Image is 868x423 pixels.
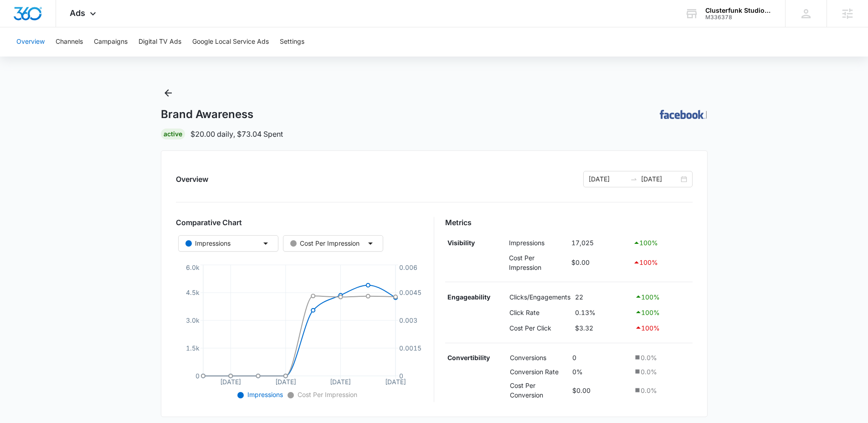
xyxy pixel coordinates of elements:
[633,367,690,377] div: 0.0 %
[94,27,128,57] button: Campaigns
[635,291,690,302] div: 100 %
[161,129,185,139] div: Active
[290,238,360,248] div: Cost Per Impression
[185,289,199,296] tspan: 4.5k
[569,235,631,251] td: 17,025
[330,378,351,386] tspan: [DATE]
[399,344,421,352] tspan: 0.0015
[16,27,45,57] button: Overview
[185,263,199,271] tspan: 6.0k
[705,7,772,14] div: account name
[185,344,199,352] tspan: 1.5k
[508,351,570,365] td: Conversions
[507,251,570,274] td: Cost Per Impression
[192,27,269,57] button: Google Local Service Ads
[641,174,679,184] input: End date
[705,110,708,119] p: |
[630,175,637,183] span: swap-right
[185,238,231,248] div: Impressions
[445,217,693,228] h3: Metrics
[508,365,570,379] td: Conversion Rate
[70,8,85,18] span: Ads
[507,289,573,305] td: Clicks/Engagements
[447,293,490,301] strong: Engageability
[296,391,357,398] span: Cost Per Impression
[633,237,690,248] div: 100 %
[660,110,705,119] img: FACEBOOK
[399,372,403,380] tspan: 0
[507,304,573,320] td: Click Rate
[139,27,181,57] button: Digital TV Ads
[507,320,573,335] td: Cost Per Click
[573,289,632,305] td: 22
[178,235,278,252] button: Impressions
[633,353,690,362] div: 0.0 %
[161,86,175,100] button: Back
[280,27,304,57] button: Settings
[570,365,631,379] td: 0%
[220,378,241,386] tspan: [DATE]
[573,320,632,335] td: $3.32
[399,316,417,324] tspan: 0.003
[630,175,637,183] span: to
[275,378,296,386] tspan: [DATE]
[635,322,690,333] div: 100 %
[569,251,631,274] td: $0.00
[190,129,283,139] p: $20.00 daily , $73.04 Spent
[633,257,690,268] div: 100 %
[589,174,627,184] input: Start date
[447,354,490,361] strong: Convertibility
[573,304,632,320] td: 0.13%
[246,391,283,398] span: Impressions
[283,235,383,252] button: Cost Per Impression
[385,378,406,386] tspan: [DATE]
[633,386,690,395] div: 0.0 %
[399,289,421,296] tspan: 0.0045
[399,263,417,271] tspan: 0.006
[176,174,208,185] h2: Overview
[705,14,772,21] div: account id
[447,239,475,247] strong: Visibility
[508,378,570,402] td: Cost Per Conversion
[56,27,83,57] button: Channels
[176,217,423,228] h3: Comparative Chart
[570,351,631,365] td: 0
[507,235,570,251] td: Impressions
[635,307,690,318] div: 100 %
[161,108,253,121] h1: Brand Awareness
[185,316,199,324] tspan: 3.0k
[195,372,199,380] tspan: 0
[570,378,631,402] td: $0.00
